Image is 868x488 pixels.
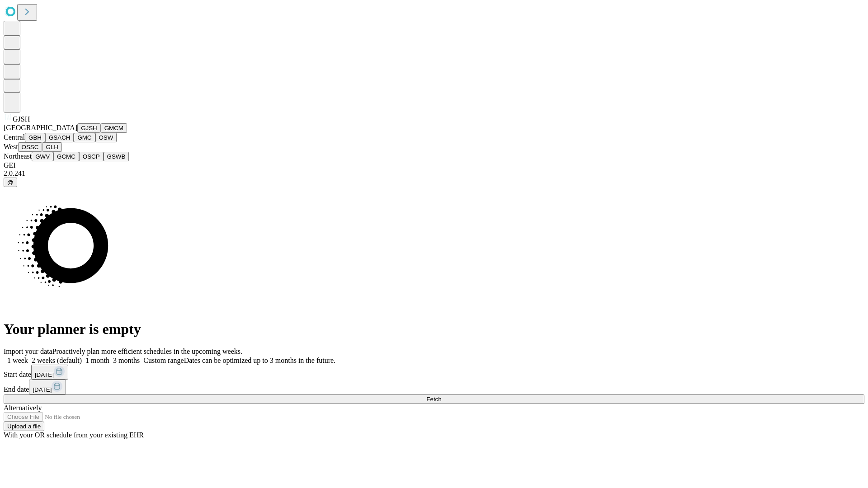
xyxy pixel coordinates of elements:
[4,380,864,394] div: End date
[32,357,82,364] span: 2 weeks (default)
[113,357,140,364] span: 3 months
[4,161,864,169] div: GEI
[4,178,17,187] button: @
[77,123,101,133] button: GJSH
[184,357,335,364] span: Dates can be optimized up to 3 months in the future.
[4,422,44,431] button: Upload a file
[4,143,18,150] span: West
[29,380,66,394] button: [DATE]
[4,169,864,178] div: 2.0.241
[101,123,127,133] button: GMCM
[143,357,184,364] span: Custom range
[18,142,42,152] button: OSSC
[35,371,54,378] span: [DATE]
[7,357,28,364] span: 1 week
[42,142,61,152] button: GLH
[32,152,53,161] button: GWV
[104,152,129,161] button: GSWB
[95,133,117,142] button: OSW
[53,152,79,161] button: GCMC
[4,394,864,404] button: Fetch
[4,404,42,412] span: Alternatively
[33,386,52,393] span: [DATE]
[52,347,242,355] span: Proactively plan more efficient schedules in the upcoming weeks.
[4,152,32,160] span: Northeast
[74,133,95,142] button: GMC
[7,179,14,186] span: @
[4,365,864,380] div: Start date
[25,133,45,142] button: GBH
[31,365,68,380] button: [DATE]
[4,431,144,439] span: With your OR schedule from your existing EHR
[426,396,441,403] span: Fetch
[79,152,104,161] button: OSCP
[13,115,30,123] span: GJSH
[85,357,109,364] span: 1 month
[4,347,52,355] span: Import your data
[4,133,25,141] span: Central
[45,133,74,142] button: GSACH
[4,321,864,338] h1: Your planner is empty
[4,124,77,131] span: [GEOGRAPHIC_DATA]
